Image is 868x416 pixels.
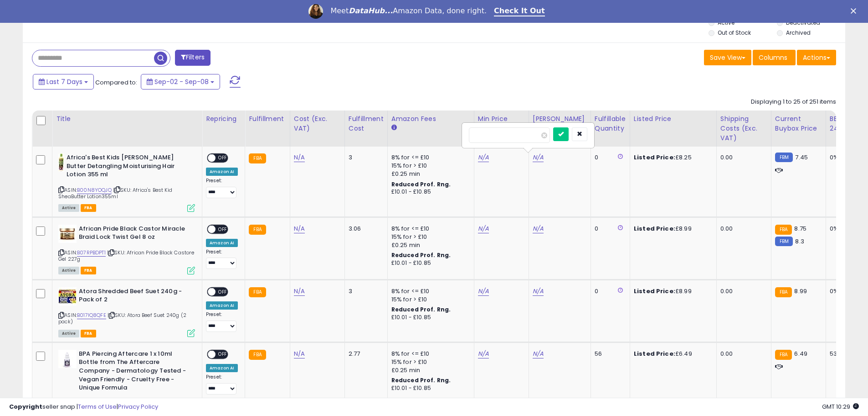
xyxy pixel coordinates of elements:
[154,77,209,86] span: Sep-02 - Sep-08
[533,224,544,233] a: N/A
[249,225,266,235] small: FBA
[77,311,106,319] a: B017IQ8QFE
[391,233,467,241] div: 15% for > £10
[391,170,467,178] div: £0.25 min
[294,224,305,233] a: N/A
[58,153,64,172] img: 31XI7j5m7WL._SL40_.jpg
[634,287,709,295] div: £8.99
[718,29,751,37] label: Out of Stock
[349,225,380,233] div: 3.06
[634,153,709,162] div: £8.25
[58,267,79,274] span: All listings currently available for purchase on Amazon
[830,350,860,358] div: 53%
[249,350,266,360] small: FBA
[249,287,266,297] small: FBA
[391,295,467,304] div: 15% for > £10
[216,225,230,233] span: OFF
[46,77,82,86] span: Last 7 Days
[795,237,804,246] span: 8.3
[595,114,626,133] div: Fulfillable Quantity
[533,349,544,358] a: N/A
[704,50,751,65] button: Save View
[77,249,106,257] a: B07RPBDPT1
[634,224,675,233] b: Listed Price:
[634,114,713,124] div: Listed Price
[391,124,397,132] small: Amazon Fees.
[391,287,467,295] div: 8% for <= £10
[595,287,623,295] div: 0
[349,350,380,358] div: 2.77
[494,6,545,16] a: Check It Out
[175,50,211,66] button: Filters
[294,153,305,162] a: N/A
[349,6,393,15] i: DataHub...
[391,153,467,162] div: 8% for <= £10
[58,287,195,336] div: ASIN:
[794,349,807,358] span: 6.49
[391,366,467,374] div: £0.25 min
[206,249,238,269] div: Preset:
[595,153,623,162] div: 0
[797,50,836,65] button: Actions
[58,153,195,211] div: ASIN:
[95,78,137,87] span: Compared to:
[391,259,467,267] div: £10.01 - £10.85
[206,301,238,310] div: Amazon AI
[751,98,836,106] div: Displaying 1 to 25 of 251 items
[79,350,190,395] b: BPA Piercing Aftercare 1 x 10ml Bottle from The Aftercare Company - Dermatology Tested - Vegan Fr...
[391,251,451,259] b: Reduced Prof. Rng.
[249,153,266,163] small: FBA
[391,314,467,321] div: £10.01 - £10.85
[775,287,792,297] small: FBA
[58,225,77,243] img: 41RUUmtBPmL._SL40_.jpg
[794,224,806,233] span: 8.75
[9,403,158,411] div: seller snap | |
[294,114,341,133] div: Cost (Exc. VAT)
[206,178,238,198] div: Preset:
[81,267,96,274] span: FBA
[533,114,587,124] div: [PERSON_NAME]
[634,287,675,295] b: Listed Price:
[249,114,286,124] div: Fulfillment
[830,153,860,162] div: 0%
[118,402,158,411] a: Privacy Policy
[822,402,859,411] span: 2025-09-16 10:29 GMT
[830,287,860,295] div: 0%
[830,225,860,233] div: 0%
[216,288,230,295] span: OFF
[634,350,709,358] div: £6.49
[478,153,489,162] a: N/A
[294,287,305,296] a: N/A
[58,249,194,263] span: | SKU: African Pride Black Castore Gel 227g
[58,186,172,200] span: | SKU: Africa's Best Kid SheaButter Lotion355ml
[794,287,807,295] span: 8.99
[391,188,467,196] div: £10.01 - £10.85
[391,114,470,124] div: Amazon Fees
[206,364,238,372] div: Amazon AI
[67,153,177,181] b: Africa's Best Kids [PERSON_NAME] Butter Detangling Moisturising Hair Lotion 355 ml
[795,153,808,162] span: 7.45
[58,287,77,305] img: 51MATOHfnsL._SL40_.jpg
[720,114,767,143] div: Shipping Costs (Exc. VAT)
[58,350,77,368] img: 316bBUyIAMS._SL40_.jpg
[58,204,79,212] span: All listings currently available for purchase on Amazon
[81,204,96,212] span: FBA
[830,114,863,133] div: BB Share 24h.
[478,287,489,296] a: N/A
[349,287,380,295] div: 3
[720,350,764,358] div: 0.00
[294,349,305,358] a: N/A
[634,225,709,233] div: £8.99
[533,153,544,162] a: N/A
[141,74,220,90] button: Sep-02 - Sep-08
[330,6,487,16] div: Meet Amazon Data, done right.
[78,402,117,411] a: Terms of Use
[391,384,467,392] div: £10.01 - £10.85
[634,349,675,358] b: Listed Price:
[720,153,764,162] div: 0.00
[33,74,94,90] button: Last 7 Days
[851,8,860,14] div: Close
[391,358,467,366] div: 15% for > £10
[391,376,451,384] b: Reduced Prof. Rng.
[391,350,467,358] div: 8% for <= £10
